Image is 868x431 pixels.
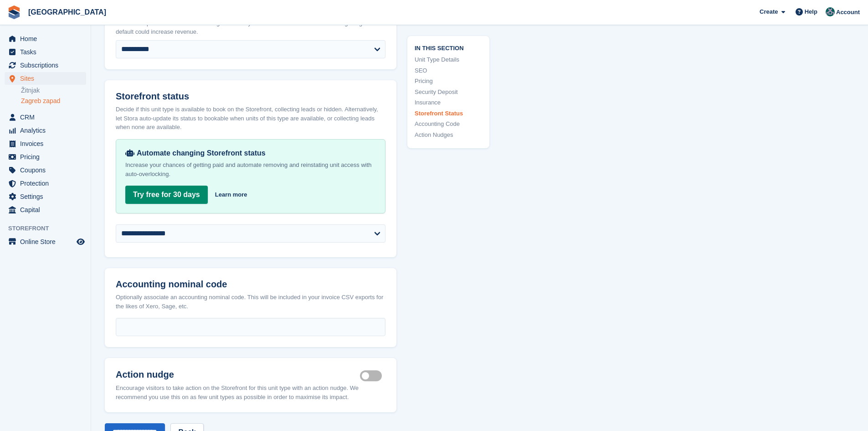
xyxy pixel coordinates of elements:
[415,98,482,107] a: Insurance
[8,224,91,233] span: Storefront
[215,190,247,199] a: Learn more
[20,177,75,190] span: Protection
[116,105,385,132] div: Decide if this unit type is available to book on the Storefront, collecting leads or hidden. Alte...
[5,190,86,203] a: menu
[116,19,385,36] p: This will be pre-selected on the booking form. Many visitors stick with the default. Setting a hi...
[20,72,75,85] span: Sites
[5,177,86,190] a: menu
[415,87,482,96] a: Security Deposit
[415,43,482,52] span: In this section
[5,111,86,124] a: menu
[20,111,75,124] span: CRM
[836,8,860,17] span: Account
[116,279,385,290] h2: Accounting nominal code
[415,119,482,129] a: Accounting Code
[5,203,86,216] a: menu
[5,46,86,58] a: menu
[5,32,86,45] a: menu
[25,5,110,20] a: [GEOGRAPHIC_DATA]
[20,151,75,163] span: Pricing
[20,124,75,137] span: Analytics
[116,384,385,401] div: Encourage visitors to take action on the Storefront for this unit type with an action nudge. We r...
[20,59,75,72] span: Subscriptions
[415,66,482,75] a: SEO
[20,137,75,150] span: Invoices
[20,235,75,248] span: Online Store
[20,203,75,216] span: Capital
[116,91,385,102] h2: Storefront status
[826,7,835,16] img: Željko Gobac
[360,375,385,377] label: Is active
[116,293,385,311] div: Optionally associate an accounting nominal code. This will be included in your invoice CSV export...
[125,186,208,204] a: Try free for 30 days
[805,7,817,16] span: Help
[5,235,86,248] a: menu
[415,109,482,118] a: Storefront Status
[5,164,86,177] a: menu
[125,161,376,179] p: Increase your chances of getting paid and automate removing and reinstating unit access with auto...
[5,124,86,137] a: menu
[760,7,778,16] span: Create
[20,190,75,203] span: Settings
[5,137,86,150] a: menu
[415,77,482,86] a: Pricing
[75,236,86,247] a: Preview store
[7,5,21,19] img: stora-icon-8386f47178a22dfd0bd8f6a31ec36ba5ce8667c1dd55bd0f319d3a0aa187defe.svg
[415,55,482,64] a: Unit Type Details
[21,97,86,105] a: Zagreb zapad
[5,72,86,85] a: menu
[125,149,376,158] div: Automate changing Storefront status
[5,59,86,72] a: menu
[116,369,360,380] h2: Action nudge
[5,151,86,163] a: menu
[20,46,75,58] span: Tasks
[415,130,482,139] a: Action Nudges
[21,86,86,95] a: Žitnjak
[20,164,75,177] span: Coupons
[20,32,75,45] span: Home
